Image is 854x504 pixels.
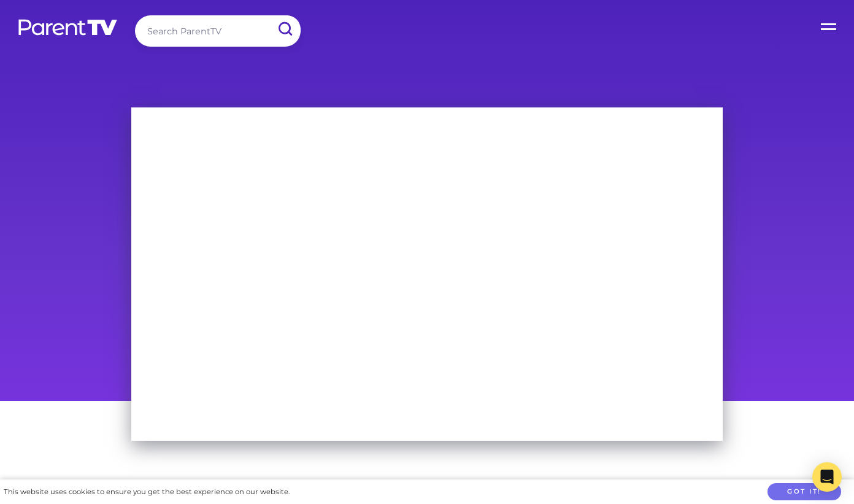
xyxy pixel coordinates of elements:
[269,15,301,43] input: Submit
[4,486,290,498] div: This website uses cookies to ensure you get the best experience on our website.
[135,15,301,47] input: Search ParentTV
[812,462,842,492] div: Open Intercom Messenger
[767,483,841,501] button: Got it!
[17,18,118,36] img: parenttv-logo-white.4c85aaf.svg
